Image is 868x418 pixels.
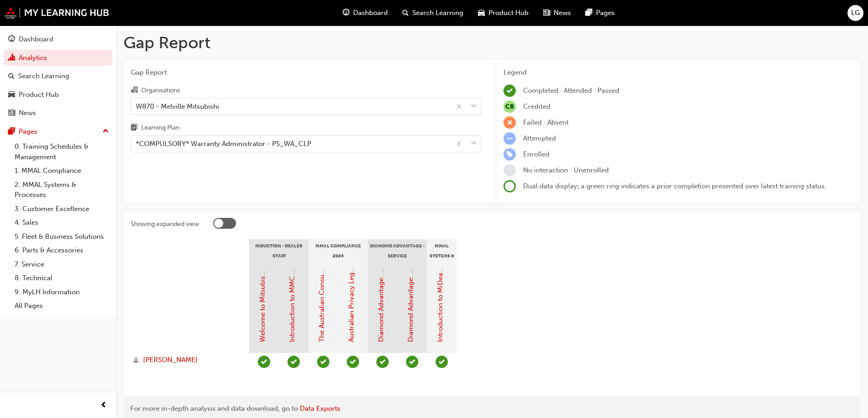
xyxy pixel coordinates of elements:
[141,86,180,95] div: Organisations
[343,7,349,19] span: guage-icon
[586,7,592,19] span: pages-icon
[523,86,619,95] span: Completed · Attended · Passed
[19,126,37,137] div: Pages
[308,239,368,262] div: MMAL Compliance 2024
[5,7,109,19] img: mmal
[8,54,15,62] span: chart-icon
[131,86,138,95] span: organisation-icon
[471,138,477,150] span: down-icon
[8,35,15,44] span: guage-icon
[4,123,113,140] button: Pages
[11,271,113,285] a: 8. Technical
[288,356,300,368] span: learningRecordVerb_PASS-icon
[478,7,485,19] span: car-icon
[503,85,516,97] span: learningRecordVerb_COMPLETE-icon
[503,67,853,78] div: Legend
[11,243,113,257] a: 6. Parts & Accessories
[19,108,36,118] div: News
[131,124,138,132] span: learningplan-icon
[4,31,113,48] a: Dashboard
[19,34,53,45] div: Dashboard
[523,118,569,126] span: Failed · Absent
[368,239,427,262] div: Diamond Advantage - Service
[258,356,270,368] span: learningRecordVerb_COMPLETE-icon
[851,8,860,18] span: LG
[578,4,622,22] a: pages-iconPages
[376,356,389,368] span: learningRecordVerb_PASS-icon
[103,126,109,137] span: up-icon
[4,68,113,85] a: Search Learning
[503,101,516,113] span: null-icon
[143,355,198,365] span: [PERSON_NAME]
[406,224,415,342] a: Diamond Advantage: Service Training
[503,116,516,129] span: learningRecordVerb_FAIL-icon
[503,164,516,176] span: learningRecordVerb_NONE-icon
[11,178,113,202] a: 2. MMAL Systems & Processes
[523,150,550,158] span: Enrolled
[395,4,471,22] a: search-iconSearch Learning
[18,71,69,81] div: Search Learning
[11,299,113,313] a: All Pages
[353,8,388,18] span: Dashboard
[503,148,516,161] span: learningRecordVerb_ENROLL-icon
[543,7,550,19] span: news-icon
[554,8,571,18] span: News
[8,128,15,136] span: pages-icon
[136,101,219,111] div: W870 - Melville Mitsubishi
[130,403,854,414] div: For more in-depth analysis and data download, go to
[4,86,113,103] a: Product Hub
[19,90,59,100] div: Product Hub
[4,29,113,123] button: DashboardAnalyticsSearch LearningProduct HubNews
[436,356,448,368] span: learningRecordVerb_PASS-icon
[402,7,409,19] span: search-icon
[596,8,615,18] span: Pages
[503,132,516,145] span: learningRecordVerb_ATTEMPT-icon
[11,140,113,164] a: 0. Training Schedules & Management
[8,109,15,117] span: news-icon
[11,230,113,244] a: 5. Fleet & Business Solutions
[471,101,477,112] span: down-icon
[4,105,113,121] a: News
[100,400,107,411] span: prev-icon
[347,356,359,368] span: learningRecordVerb_PASS-icon
[123,33,861,53] h1: Gap Report
[131,67,481,78] span: Gap Report
[406,356,418,368] span: learningRecordVerb_PASS-icon
[136,139,311,149] div: *COMPULSORY* Warranty Administrator - PS_WA_CLP
[8,72,15,81] span: search-icon
[11,202,113,216] a: 3. Customer Excellence
[523,134,556,142] span: Attempted
[847,5,863,21] button: LG
[427,239,457,262] div: MMAL Systems & Processes - General
[523,182,827,190] span: Dual data display; a green ring indicates a prior completion presented over latest training status.
[436,247,444,342] a: Introduction to MiDealerAssist
[4,50,113,66] a: Analytics
[8,91,15,99] span: car-icon
[523,102,550,111] span: Credited
[11,164,113,178] a: 1. MMAL Compliance
[335,4,395,22] a: guage-iconDashboard
[317,356,329,368] span: learningRecordVerb_PASS-icon
[523,166,609,174] span: No interaction · Unenrolled
[377,230,385,342] a: Diamond Advantage: Fundamentals
[131,220,199,229] div: Showing expanded view
[11,285,113,299] a: 9. MyLH Information
[412,8,463,18] span: Search Learning
[300,404,340,413] a: Data Exports
[141,123,180,132] div: Learning Plan
[536,4,578,22] a: news-iconNews
[11,216,113,230] a: 4. Sales
[11,257,113,272] a: 7. Service
[249,239,308,262] div: Induction - Dealer Staff
[471,4,536,22] a: car-iconProduct Hub
[488,8,529,18] span: Product Hub
[133,355,241,365] a: [PERSON_NAME]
